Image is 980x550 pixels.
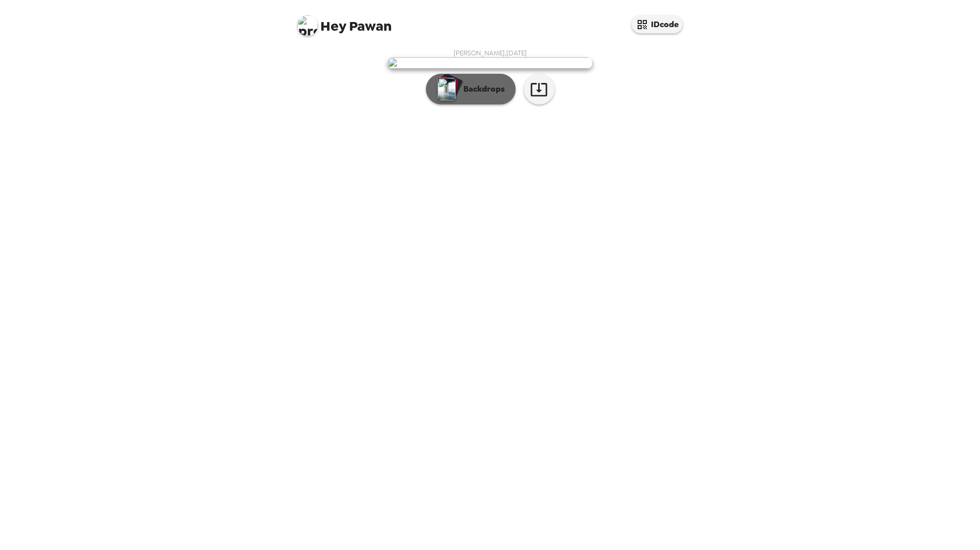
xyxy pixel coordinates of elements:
[458,83,505,95] p: Backdrops
[387,57,593,69] img: user
[631,15,683,33] button: IDcode
[297,10,392,33] span: Pawan
[426,74,516,104] button: Backdrops
[320,17,346,35] span: Hey
[454,49,527,57] span: [PERSON_NAME] , [DATE]
[297,15,318,36] img: profile pic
